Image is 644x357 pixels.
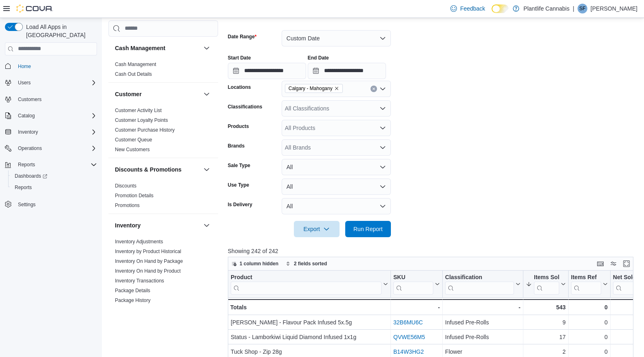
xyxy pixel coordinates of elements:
span: Feedback [460,4,485,13]
a: QVWE56M5 [393,334,425,340]
button: Inventory [15,127,41,137]
a: Inventory On Hand by Product [115,268,181,274]
nav: Complex example [5,57,97,231]
button: Open list of options [379,144,386,151]
span: Promotion Details [115,192,154,199]
a: Customer Queue [115,137,152,143]
div: 9 [526,317,566,327]
span: Reports [18,161,35,168]
p: Plantlife Cannabis [523,4,569,13]
div: Items Sold [534,273,559,281]
div: Infused Pre-Rolls [445,332,520,342]
div: 2 [526,347,566,357]
label: Locations [228,84,251,90]
span: Customer Queue [115,137,152,143]
div: Inventory [108,237,218,348]
button: 1 column hidden [228,259,282,269]
div: 0 [571,332,608,342]
span: Run Report [353,225,383,233]
button: Product [231,273,388,294]
span: Inventory by Product Historical [115,248,181,255]
button: Customer [115,90,200,98]
label: Is Delivery [228,201,252,208]
span: Dashboards [11,171,97,181]
span: Dashboards [15,173,47,179]
span: Inventory On Hand by Product [115,268,181,274]
div: Classification [445,273,514,294]
a: Customer Activity List [115,108,162,113]
a: Cash Management [115,62,156,67]
h3: Cash Management [115,44,165,52]
a: Inventory On Hand by Package [115,258,183,264]
span: SF [579,4,585,13]
div: 0 [571,302,608,312]
div: [PERSON_NAME] - Flavour Pack Infused 5x.5g [231,317,388,327]
a: B14W3HG2 [393,348,424,355]
a: Promotions [115,203,140,208]
span: 1 column hidden [240,260,278,267]
span: Export [299,221,335,237]
div: Items Sold [534,273,559,294]
a: Customer Loyalty Points [115,117,168,123]
button: Reports [8,182,100,193]
p: | [573,4,574,13]
div: Customer [108,106,218,158]
button: Open list of options [379,86,386,92]
span: Cash Out Details [115,71,152,77]
h3: Discounts & Promotions [115,165,181,174]
span: Catalog [18,112,35,119]
span: Inventory Adjustments [115,238,163,245]
button: Customer [202,89,212,99]
button: Items Sold [526,273,566,294]
span: Calgary - Mahogany [285,84,343,93]
label: Classifications [228,104,262,110]
a: Cash Out Details [115,71,152,77]
button: Remove Calgary - Mahogany from selection in this group [334,86,339,91]
div: Sean Fisher [578,4,587,13]
button: Open list of options [379,105,386,112]
a: Customer Purchase History [115,127,175,133]
h3: Inventory [115,221,141,229]
div: Discounts & Promotions [108,181,218,214]
button: Export [294,221,340,237]
button: Display options [609,259,618,269]
span: Inventory On Hand by Package [115,258,183,264]
button: Users [2,77,100,88]
button: SKU [393,273,440,294]
span: Settings [18,201,35,208]
span: Discounts [115,183,137,189]
div: 0 [571,317,608,327]
span: Users [18,79,31,86]
div: Product [231,273,382,294]
a: Reports [11,183,35,192]
span: Operations [15,143,97,153]
span: Home [15,61,97,71]
div: Infused Pre-Rolls [445,317,520,327]
button: Run Report [345,221,391,237]
button: Keyboard shortcuts [595,259,605,269]
div: 17 [526,332,566,342]
div: SKU [393,273,433,281]
span: Reports [15,160,97,170]
button: All [282,178,391,195]
span: Home [18,63,31,70]
button: Operations [2,143,100,154]
div: 0 [571,347,608,357]
span: Package Details [115,287,150,294]
button: All [282,159,391,175]
div: Items Ref [571,273,601,294]
button: Inventory [202,220,212,230]
span: Settings [15,199,97,209]
input: Press the down key to open a popover containing a calendar. [228,63,306,79]
span: Load All Apps in [GEOGRAPHIC_DATA] [23,23,97,39]
div: - [393,302,440,312]
a: Settings [15,200,39,209]
span: Catalog [15,111,97,121]
button: All [282,198,391,214]
div: Status - Lamborkiwi Liquid Diamond Infused 1x1g [231,332,388,342]
div: SKU URL [393,273,433,294]
label: Brands [228,143,245,149]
